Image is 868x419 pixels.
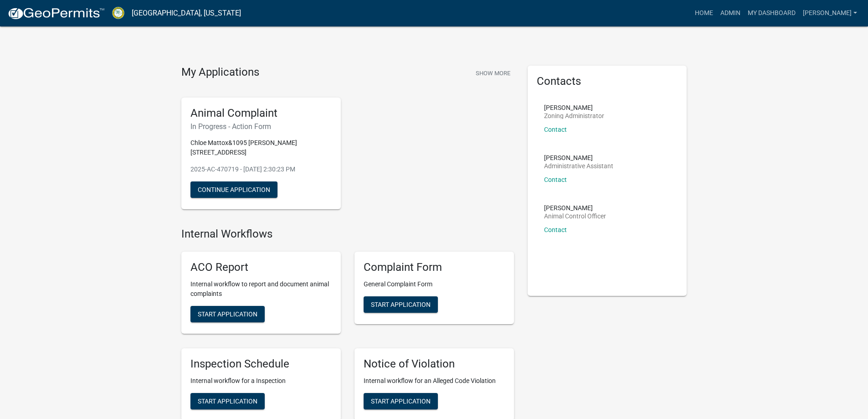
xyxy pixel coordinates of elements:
button: Start Application [364,296,438,313]
p: General Complaint Form [364,279,505,289]
a: Contact [544,176,567,183]
h5: Animal Complaint [190,107,332,120]
span: Start Application [198,310,257,318]
h5: Complaint Form [364,261,505,274]
span: Start Application [371,301,431,308]
p: Internal workflow for an Alleged Code Violation [364,376,505,386]
span: Start Application [198,397,257,404]
p: Internal workflow to report and document animal complaints [190,279,332,299]
button: Show More [472,66,514,81]
h4: Internal Workflows [181,228,514,241]
a: [GEOGRAPHIC_DATA], [US_STATE] [132,5,241,21]
a: [PERSON_NAME] [799,5,861,22]
a: Contact [544,226,567,233]
a: My Dashboard [744,5,799,22]
p: Administrative Assistant [544,163,613,169]
button: Continue Application [190,181,277,198]
img: Crawford County, Georgia [112,7,124,19]
a: Contact [544,126,567,133]
button: Start Application [190,306,265,322]
h4: My Applications [181,66,259,79]
p: Animal Control Officer [544,213,606,219]
button: Start Application [364,393,438,409]
p: 2025-AC-470719 - [DATE] 2:30:23 PM [190,165,332,174]
a: Home [691,5,717,22]
h5: ACO Report [190,261,332,274]
h5: Inspection Schedule [190,357,332,371]
button: Start Application [190,393,265,409]
p: Zoning Administrator [544,113,604,119]
p: Chloe Mattox&1095 [PERSON_NAME][STREET_ADDRESS] [190,138,332,157]
a: Admin [717,5,744,22]
p: [PERSON_NAME] [544,205,606,211]
h5: Notice of Violation [364,357,505,371]
h6: In Progress - Action Form [190,122,332,131]
p: Internal workflow for a Inspection [190,376,332,386]
span: Start Application [371,397,431,404]
p: [PERSON_NAME] [544,155,613,161]
p: [PERSON_NAME] [544,104,604,111]
h5: Contacts [537,75,678,88]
